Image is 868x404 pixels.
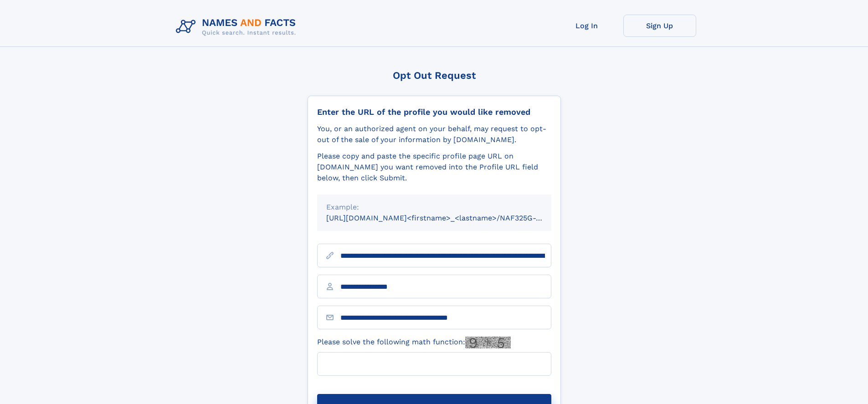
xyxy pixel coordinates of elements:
[317,123,551,145] div: You, or an authorized agent on your behalf, may request to opt-out of the sale of your informatio...
[308,70,561,81] div: Opt Out Request
[623,15,696,37] a: Sign Up
[326,214,569,222] small: [URL][DOMAIN_NAME]<firstname>_<lastname>/NAF325G-xxxxxxxx
[317,151,551,184] div: Please copy and paste the specific profile page URL on [DOMAIN_NAME] you want removed into the Pr...
[326,202,542,213] div: Example:
[550,15,623,37] a: Log In
[317,107,551,117] div: Enter the URL of the profile you would like removed
[317,337,511,348] label: Please solve the following math function:
[172,15,303,39] img: Logo Names and Facts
